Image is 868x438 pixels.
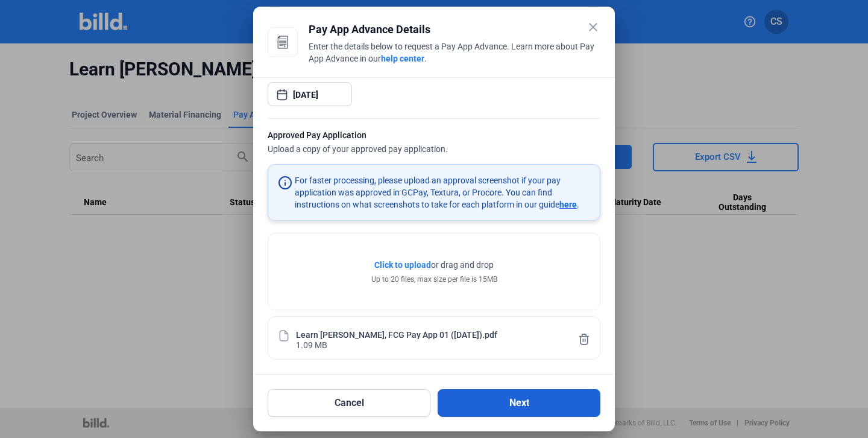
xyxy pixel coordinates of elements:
span: or drag and drop [431,259,494,271]
div: Learn [PERSON_NAME], FCG Pay App 01 ([DATE]).pdf [296,329,497,339]
div: For faster processing, please upload an approval screenshot if your pay application was approved ... [295,174,590,211]
button: Cancel [268,389,430,417]
div: Enter the details below to request a Pay App Advance. Learn more about Pay App Advance in our [309,40,600,67]
div: 1.09 MB [296,339,327,349]
span: here [559,200,577,209]
div: Approved Pay Application [268,129,600,144]
span: . [424,54,427,63]
a: help center [381,54,424,63]
button: Next [438,389,600,417]
div: Up to 20 files, max size per file is 15MB [371,274,497,285]
div: Pay App Advance Details [309,21,600,38]
mat-icon: close [586,20,600,34]
button: Open calendar [276,83,288,95]
input: Select date [293,87,345,102]
div: Upload a copy of your approved pay application. [268,129,600,157]
span: Click to upload [374,260,431,270]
